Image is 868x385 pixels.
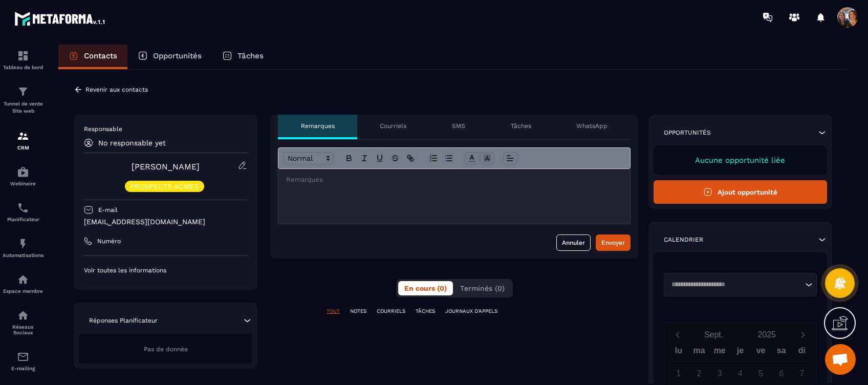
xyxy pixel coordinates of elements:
[556,234,591,251] button: Annuler
[3,252,44,258] p: Automatisations
[380,122,406,130] p: Courriels
[3,122,44,158] a: formationformationCRM
[85,86,148,93] p: Revenir aux contacts
[212,45,274,69] a: Tâches
[17,202,29,214] img: scheduler
[511,122,531,130] p: Tâches
[84,125,247,133] p: Responsable
[17,50,29,62] img: formation
[17,85,29,98] img: formation
[404,284,447,292] span: En cours (0)
[3,217,44,222] p: Planificateur
[327,308,340,315] p: TOUT
[17,130,29,142] img: formation
[377,308,405,315] p: COURRIELS
[301,122,335,130] p: Remarques
[3,145,44,151] p: CRM
[237,51,264,60] p: Tâches
[3,366,44,371] p: E-mailing
[576,122,607,130] p: WhatsApp
[153,51,202,60] p: Opportunités
[84,51,117,60] p: Contacts
[144,346,188,353] span: Pas de donnée
[460,284,505,292] span: Terminés (0)
[3,194,44,230] a: schedulerschedulerPlanificateur
[98,139,166,147] p: No responsable yet
[17,309,29,322] img: social-network
[668,280,802,290] input: Search for option
[17,166,29,178] img: automations
[3,343,44,379] a: emailemailE-mailing
[17,273,29,286] img: automations
[664,236,703,244] p: Calendrier
[84,217,247,227] p: [EMAIL_ADDRESS][DOMAIN_NAME]
[596,234,631,251] button: Envoyer
[664,273,817,296] div: Search for option
[825,344,856,375] div: Ouvrir le chat
[3,100,44,115] p: Tunnel de vente Site web
[398,281,453,295] button: En cours (0)
[84,266,247,274] p: Voir toutes les informations
[132,162,200,172] a: [PERSON_NAME]
[3,42,44,78] a: formationformationTableau de bord
[664,156,817,165] p: Aucune opportunité liée
[3,302,44,343] a: social-networksocial-networkRéseaux Sociaux
[654,180,827,204] button: Ajout opportunité
[17,351,29,363] img: email
[17,238,29,250] img: automations
[3,65,44,70] p: Tableau de bord
[452,122,465,130] p: SMS
[3,181,44,186] p: Webinaire
[3,78,44,122] a: formationformationTunnel de vente Site web
[3,266,44,302] a: automationsautomationsEspace membre
[416,308,435,315] p: TÂCHES
[664,129,711,137] p: Opportunités
[98,206,118,214] p: E-mail
[3,158,44,194] a: automationsautomationsWebinaire
[3,230,44,266] a: automationsautomationsAutomatisations
[58,45,127,69] a: Contacts
[601,238,625,248] div: Envoyer
[445,308,497,315] p: JOURNAUX D'APPELS
[127,45,212,69] a: Opportunités
[89,316,158,325] p: Réponses Planificateur
[3,288,44,294] p: Espace membre
[130,183,199,190] p: PROSPECTS ACMES
[14,9,106,28] img: logo
[350,308,366,315] p: NOTES
[97,237,121,245] p: Numéro
[3,324,44,335] p: Réseaux Sociaux
[454,281,511,295] button: Terminés (0)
